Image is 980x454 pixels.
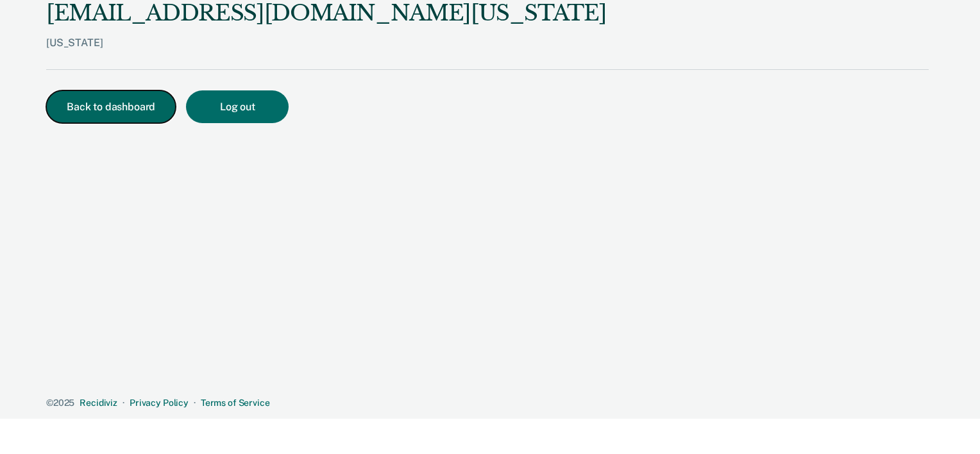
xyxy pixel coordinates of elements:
[201,398,270,408] a: Terms of Service
[46,37,606,69] div: [US_STATE]
[80,398,117,408] a: Recidiviz
[46,102,186,112] a: Back to dashboard
[130,398,189,408] a: Privacy Policy
[46,90,176,123] button: Back to dashboard
[46,398,929,408] div: · ·
[186,90,289,123] button: Log out
[46,398,74,408] span: © 2025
